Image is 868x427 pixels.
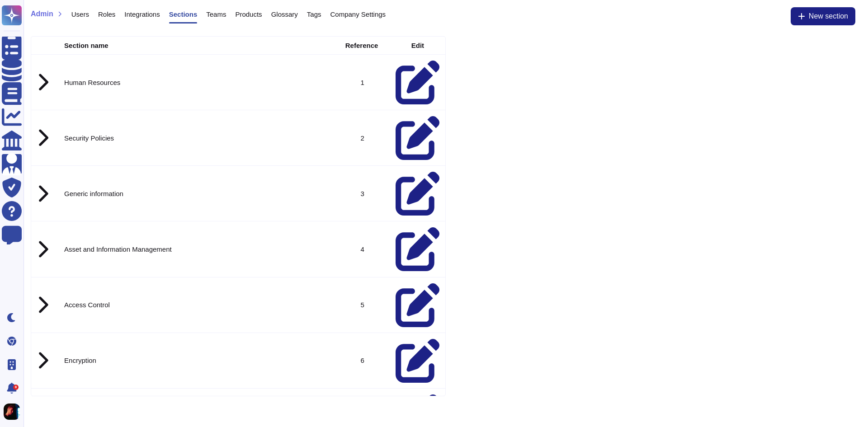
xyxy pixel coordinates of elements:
[390,37,445,54] th: Edit
[124,11,160,18] span: Integrations
[235,11,262,18] span: Products
[809,13,848,20] span: New section
[31,10,53,18] span: Admin
[4,404,20,420] img: user
[791,7,855,25] button: New section
[59,110,335,165] td: Security Policies
[59,166,335,221] td: Generic information
[59,221,335,277] td: Asset and Information Management
[71,11,89,18] span: Users
[330,11,386,18] span: Company Settings
[206,11,226,18] span: Teams
[340,110,385,165] td: 2
[340,277,385,333] td: 5
[59,55,335,110] td: Human Resources
[98,11,115,18] span: Roles
[340,166,385,221] td: 3
[2,402,26,422] button: user
[59,277,335,333] td: Access Control
[59,333,335,388] td: Encryption
[271,11,298,18] span: Glossary
[340,333,385,388] td: 6
[307,11,321,18] span: Tags
[169,11,198,18] span: Sections
[59,37,335,54] th: Section name
[13,385,19,390] div: 8
[340,55,385,110] td: 1
[340,221,385,277] td: 4
[345,42,378,49] div: Reference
